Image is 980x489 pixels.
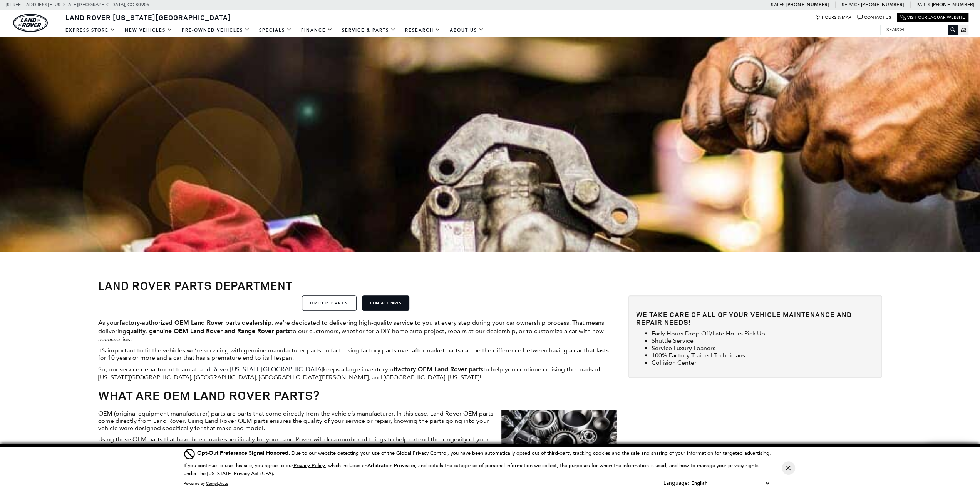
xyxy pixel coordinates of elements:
a: [PHONE_NUMBER] [861,2,904,8]
a: Visit Our Jaguar Website [900,15,965,20]
a: EXPRESS STORE [61,23,120,37]
strong: factory OEM Land Rover parts [395,365,483,374]
a: Contact Us [857,15,891,20]
p: So, our service department team at keeps a large inventory of to help you continue cruising the r... [98,365,617,381]
img: Land Rover [13,14,48,32]
strong: Arbitration Provision [367,462,415,469]
li: Collision Center [652,359,874,366]
strong: quality, genuine OEM Land Rover and Range Rover parts [126,327,290,335]
a: [PHONE_NUMBER] [931,2,974,8]
a: [PHONE_NUMBER] [786,2,829,8]
p: As your , we’re dedicated to delivering high-quality service to you at every step during your car... [98,319,617,343]
span: Service [841,2,859,7]
li: Service Luxury Loaners [652,344,874,352]
button: Close Button [782,461,795,475]
a: land-rover [13,14,48,32]
a: Research [400,23,445,37]
strong: factory-authorized OEM Land Rover parts dealership [119,319,271,327]
span: Opt-Out Preference Signal Honored . [197,449,291,457]
div: Powered by [184,481,228,486]
li: 100% Factory Trained Technicians [652,352,874,359]
button: CONTACT PARTS [362,295,409,311]
h3: We take care of all of your vehicle maintenance and repair needs! [636,311,874,326]
li: Shuttle Service [652,337,874,344]
a: [STREET_ADDRESS] • [US_STATE][GEOGRAPHIC_DATA], CO 80905 [6,2,149,7]
a: Finance [297,23,337,37]
li: Early Hours Drop Off/Late Hours Pick Up [652,330,874,337]
span: Land Rover [US_STATE][GEOGRAPHIC_DATA] [65,13,231,22]
a: Pre-Owned Vehicles [177,23,255,37]
p: It’s important to fit the vehicles we’re servicing with genuine manufacturer parts. In fact, usin... [98,347,617,361]
p: If you continue to use this site, you agree to our , which includes an , and details the categori... [184,462,759,476]
a: Land Rover [US_STATE][GEOGRAPHIC_DATA] [197,365,323,373]
a: Service & Parts [337,23,400,37]
u: Privacy Policy [293,462,325,469]
a: ORDER PARTS [302,295,357,311]
a: Specials [255,23,297,37]
span: Sales [771,2,785,7]
span: Parts [916,2,930,7]
a: Hours & Map [815,15,851,20]
a: New Vehicles [120,23,177,37]
a: Land Rover [US_STATE][GEOGRAPHIC_DATA] [61,13,236,22]
strong: What Are OEM Land Rover Parts? [98,387,320,404]
nav: Main Navigation [61,23,489,37]
input: Search [881,25,958,34]
a: ComplyAuto [206,481,228,486]
div: Language: [663,481,689,486]
div: Due to our website detecting your use of the Global Privacy Control, you have been automatically ... [197,449,771,457]
p: Using these OEM parts that have been made specifically for your Land Rover will do a number of th... [98,436,617,457]
select: Language Select [689,479,771,487]
a: About Us [445,23,489,37]
p: OEM (original equipment manufacturer) parts are parts that come directly from the vehicle’s manuf... [98,410,617,432]
h1: Land Rover Parts Department [98,279,882,292]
